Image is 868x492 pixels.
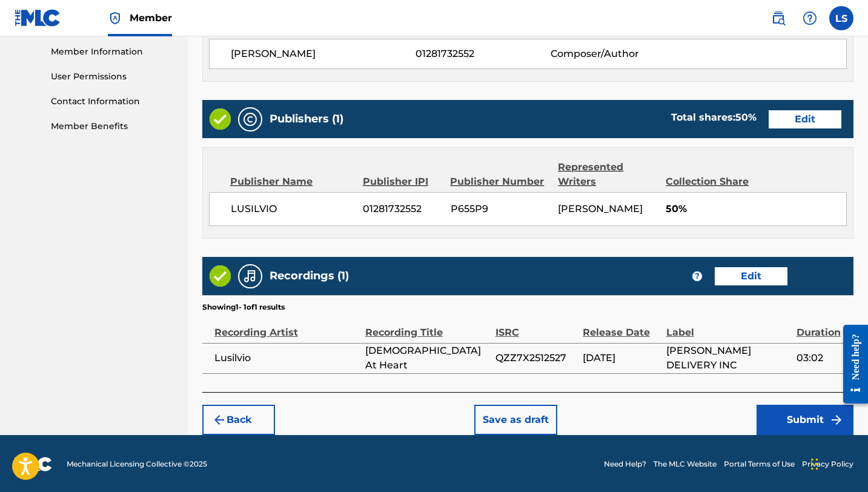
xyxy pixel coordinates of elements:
img: Recordings [243,269,257,284]
span: Lusilvio [214,351,359,365]
a: Need Help? [604,459,646,470]
img: Valid [210,265,231,287]
span: 01281732552 [416,47,551,61]
div: Publisher IPI [363,175,442,189]
div: Total shares: [671,110,757,125]
div: Collection Share [666,175,758,189]
h5: Publishers (1) [270,112,343,126]
h5: Recordings (1) [270,269,349,283]
span: ? [692,271,702,281]
span: Mechanical Licensing Collective © 2025 [67,459,207,470]
span: [PERSON_NAME] DELIVERY INC [666,344,790,373]
img: MLC Logo [15,9,61,27]
span: [DEMOGRAPHIC_DATA] At Heart [365,344,489,373]
a: The MLC Website [654,459,717,470]
span: LUSILVIO [231,202,354,216]
button: Edit [769,110,841,128]
iframe: Resource Center [834,315,868,413]
div: Duration [797,313,847,340]
span: 50 % [735,111,757,123]
div: Help [798,6,822,30]
p: Showing 1 - 1 of 1 results [202,302,285,313]
span: [PERSON_NAME] [558,203,643,214]
div: Release Date [583,313,660,340]
img: logo [15,457,52,471]
div: User Menu [829,6,853,30]
div: Label [666,313,790,340]
button: Back [202,405,275,435]
img: Valid [210,108,231,130]
img: Top Rightsholder [108,11,122,25]
span: 50% [666,202,846,216]
span: [DATE] [583,351,660,365]
a: Contact Information [51,95,173,108]
button: Save as draft [474,405,557,435]
a: Public Search [766,6,790,30]
div: Recording Artist [214,313,359,340]
span: Composer/Author [551,47,674,61]
div: Represented Writers [558,160,657,189]
iframe: Chat Widget [807,434,868,492]
span: Member [130,11,172,25]
img: help [803,11,817,25]
a: User Permissions [51,70,173,83]
button: Submit [757,405,853,435]
a: Member Information [51,45,173,58]
span: QZZ7X2512527 [495,351,577,365]
a: Portal Terms of Use [724,459,795,470]
div: Publisher Name [230,175,354,189]
div: Recording Title [365,313,489,340]
img: search [771,11,786,25]
a: Member Benefits [51,120,173,133]
span: 03:02 [797,351,847,365]
div: Publisher Number [450,175,549,189]
span: 01281732552 [363,202,442,216]
div: ISRC [495,313,577,340]
div: Drag [811,446,818,482]
span: P655P9 [451,202,549,216]
img: 7ee5dd4eb1f8a8e3ef2f.svg [212,413,227,427]
span: [PERSON_NAME] [231,47,416,61]
img: Publishers [243,112,257,127]
img: f7272a7cc735f4ea7f67.svg [829,413,844,427]
button: Edit [715,267,787,285]
a: Privacy Policy [802,459,853,470]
